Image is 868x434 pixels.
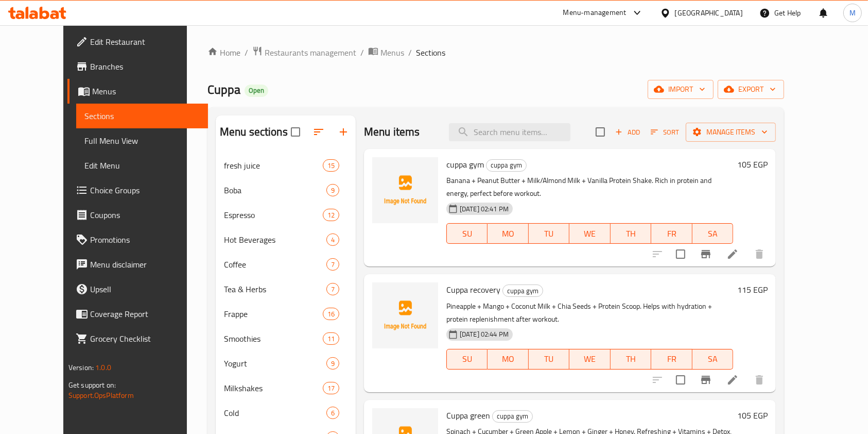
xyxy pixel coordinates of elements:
[67,79,209,104] a: Menus
[224,332,323,345] span: Smoothies
[446,223,488,244] button: SU
[737,408,768,423] h6: 105 EGP
[95,361,111,374] span: 1.0.0
[323,161,339,171] span: 15
[446,300,733,326] p: Pineapple + Mango + Coconut Milk + Chia Seeds + Protein Scoop. Helps with hydration + protein rep...
[224,184,326,196] span: Boba
[323,332,339,345] div: items
[327,359,339,369] span: 9
[220,124,288,140] h2: Menu sections
[323,308,339,320] div: items
[574,226,606,241] span: WE
[648,124,682,140] button: Sort
[224,159,323,172] div: fresh juice
[245,46,248,59] li: /
[503,285,543,297] span: cuppa gym
[611,124,644,140] span: Add item
[533,352,565,366] span: TU
[372,157,438,223] img: cuppa gym
[446,408,490,423] span: Cuppa green
[380,46,404,59] span: Menus
[90,60,200,73] span: Branches
[216,203,356,227] div: Espresso12
[747,242,772,266] button: delete
[451,352,483,366] span: SU
[76,153,209,178] a: Edit Menu
[726,248,739,260] a: Edit menu item
[693,242,718,266] button: Branch-specific-item
[326,233,339,246] div: items
[326,357,339,370] div: items
[446,349,488,370] button: SU
[697,226,729,241] span: SA
[216,351,356,376] div: Yogurt9
[694,126,768,139] span: Manage items
[224,308,323,320] span: Frappe
[84,159,200,172] span: Edit Menu
[493,410,532,422] span: cuppa gym
[323,159,339,172] div: items
[67,178,209,203] a: Choice Groups
[327,260,339,270] span: 7
[306,120,331,144] span: Sort sections
[655,226,688,241] span: FR
[502,285,543,297] div: cuppa gym
[224,407,326,419] span: Cold
[76,104,209,128] a: Sections
[326,184,339,196] div: items
[364,124,420,140] h2: Menu items
[492,226,524,241] span: MO
[224,209,323,221] div: Espresso
[487,159,526,171] span: cuppa gym
[611,349,651,370] button: TH
[686,123,776,142] button: Manage items
[224,357,326,370] span: Yogurt
[216,326,356,351] div: Smoothies11
[569,349,610,370] button: WE
[692,223,733,244] button: SA
[670,369,691,391] span: Select to update
[533,226,565,241] span: TU
[216,376,356,400] div: Milkshakes17
[327,186,339,195] span: 9
[224,283,326,295] span: Tea & Herbs
[67,277,209,302] a: Upsell
[216,153,356,178] div: fresh juice15
[368,46,404,59] a: Menus
[68,361,94,374] span: Version:
[327,235,339,245] span: 4
[670,243,691,265] span: Select to update
[265,46,356,59] span: Restaurants management
[323,309,339,319] span: 16
[675,7,743,19] div: [GEOGRAPHIC_DATA]
[327,285,339,294] span: 7
[68,378,116,392] span: Get support on:
[747,368,772,392] button: delete
[326,283,339,295] div: items
[446,282,500,297] span: Cuppa recovery
[245,86,268,95] span: Open
[326,258,339,271] div: items
[90,233,200,246] span: Promotions
[90,308,200,320] span: Coverage Report
[67,252,209,277] a: Menu disclaimer
[737,282,768,297] h6: 115 EGP
[90,258,200,271] span: Menu disclaimer
[90,36,200,48] span: Edit Restaurant
[323,383,339,393] span: 17
[416,46,445,59] span: Sections
[611,223,651,244] button: TH
[68,389,134,402] a: Support.OpsPlatform
[486,159,527,172] div: cuppa gym
[449,123,570,141] input: search
[67,302,209,326] a: Coverage Report
[323,382,339,394] div: items
[90,184,200,196] span: Choice Groups
[67,227,209,252] a: Promotions
[224,382,323,394] div: Milkshakes
[76,128,209,153] a: Full Menu View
